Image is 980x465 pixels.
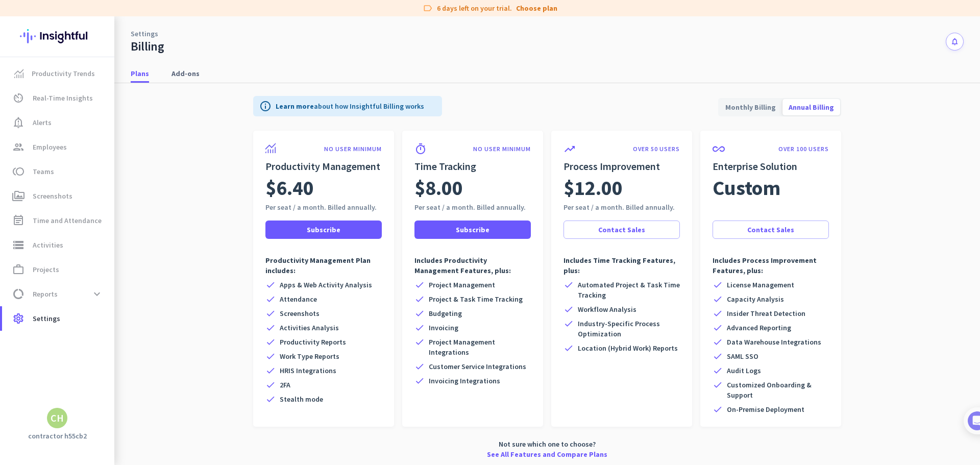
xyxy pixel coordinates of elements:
i: check [713,280,723,290]
span: Projects [33,263,59,276]
span: On-Premise Deployment [727,404,804,414]
span: Activities [33,239,63,251]
i: check [265,351,276,361]
button: notifications [946,33,964,51]
span: Subscribe [456,225,489,235]
p: OVER 100 USERS [778,145,829,153]
span: Project Management Integrations [429,337,531,357]
i: check [414,376,425,386]
span: Invoicing Integrations [429,376,500,386]
i: check [563,343,574,353]
span: Monthly Billing [719,95,782,119]
span: Settings [33,312,60,325]
span: HRIS Integrations [280,365,336,376]
span: Contact Sales [747,225,794,235]
p: Includes Productivity Management Features, plus: [414,255,531,276]
span: $6.40 [265,174,314,202]
span: Location (Hybrid Work) Reports [578,343,678,353]
i: check [265,394,276,404]
i: check [414,294,425,304]
a: menu-itemProductivity Trends [2,61,114,86]
i: label [423,3,433,13]
span: License Management [727,280,794,290]
span: Advanced Reporting [727,323,791,333]
span: Workflow Analysis [578,304,636,314]
span: Plans [131,68,149,79]
span: Insider Threat Detection [727,308,805,319]
p: NO USER MINIMUM [473,145,531,153]
i: check [414,280,425,290]
span: SAML SSO [727,351,758,361]
img: product-icon [265,143,276,153]
span: Custom [713,174,780,202]
span: Work Type Reports [280,351,339,361]
i: all_inclusive [713,143,725,155]
a: notification_importantAlerts [2,110,114,135]
i: av_timer [12,92,24,104]
div: CH [51,413,64,423]
span: Attendance [280,294,317,304]
i: check [265,337,276,347]
span: Screenshots [280,308,320,319]
i: notifications [950,37,959,46]
span: Subscribe [307,225,340,235]
i: group [12,141,24,153]
span: Contact Sales [598,225,645,235]
h2: Process Improvement [563,159,680,174]
span: Customized Onboarding & Support [727,380,829,400]
a: groupEmployees [2,135,114,159]
span: Budgeting [429,308,462,319]
a: event_noteTime and Attendance [2,208,114,233]
p: about how Insightful Billing works [276,101,424,111]
div: Per seat / a month. Billed annually. [563,202,680,212]
i: info [259,100,272,112]
span: Annual Billing [782,95,840,119]
i: check [265,294,276,304]
a: av_timerReal-Time Insights [2,86,114,110]
img: menu-item [14,69,23,78]
div: Billing [131,39,164,54]
a: perm_mediaScreenshots [2,184,114,208]
a: Choose plan [516,3,557,13]
span: Real-Time Insights [33,92,93,104]
span: 2FA [280,380,290,390]
p: Includes Process Improvement Features, plus: [713,255,829,276]
i: check [563,304,574,314]
p: Productivity Management Plan includes: [265,255,382,276]
i: check [713,365,723,376]
i: perm_media [12,190,24,202]
span: Productivity Trends [32,67,95,80]
span: $8.00 [414,174,463,202]
span: Apps & Web Activity Analysis [280,280,372,290]
i: check [713,337,723,347]
span: Alerts [33,116,52,129]
span: Data Warehouse Integrations [727,337,821,347]
a: storageActivities [2,233,114,257]
button: Subscribe [414,221,531,239]
button: Contact Sales [713,221,829,239]
i: check [713,351,723,361]
h2: Time Tracking [414,159,531,174]
i: data_usage [12,288,24,300]
i: check [414,337,425,347]
i: check [563,280,574,290]
span: Time and Attendance [33,214,102,227]
a: tollTeams [2,159,114,184]
i: check [265,323,276,333]
a: data_usageReportsexpand_more [2,282,114,306]
i: check [563,319,574,329]
span: Audit Logs [727,365,761,376]
a: Learn more [276,102,314,111]
span: Reports [33,288,58,300]
span: Automated Project & Task Time Tracking [578,280,680,300]
a: See All Features and Compare Plans [487,449,607,459]
span: Employees [33,141,67,153]
i: check [713,308,723,319]
span: Project & Task Time Tracking [429,294,523,304]
i: check [713,380,723,390]
h2: Enterprise Solution [713,159,829,174]
i: check [265,365,276,376]
a: work_outlineProjects [2,257,114,282]
span: Customer Service Integrations [429,361,526,372]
